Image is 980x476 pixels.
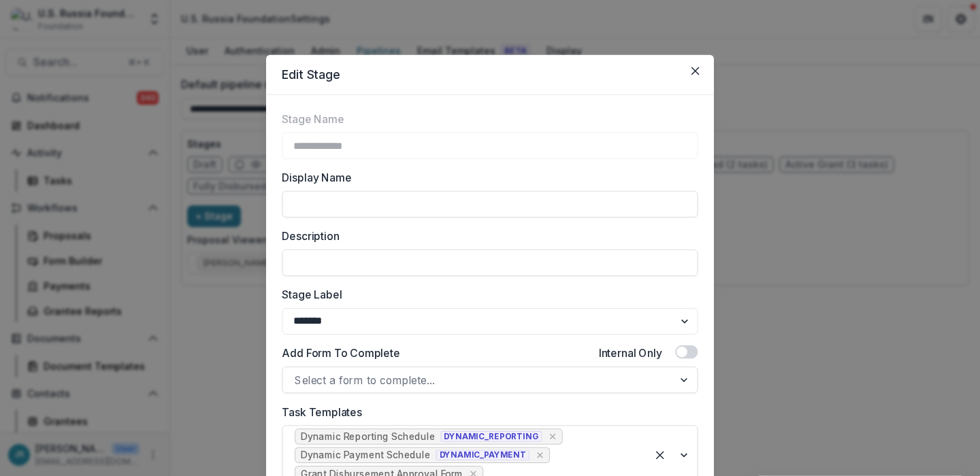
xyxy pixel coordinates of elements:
[301,431,436,442] div: Dynamic Reporting Schedule
[282,404,689,420] label: Task Templates
[599,345,662,362] label: Internal Only
[282,287,689,303] label: Stage Label
[301,449,431,460] div: Dynamic Payment Schedule
[649,445,670,466] div: Clear selected options
[282,169,689,186] label: Display Name
[546,430,559,443] div: Remove [object Object]
[266,55,714,95] header: Edit Stage
[436,449,529,460] span: DYNAMIC_PAYMENT
[282,228,689,244] label: Description
[282,111,344,127] label: Stage Name
[441,431,542,442] span: DYNAMIC_REPORTING
[534,449,547,462] div: Remove [object Object]
[282,345,399,362] label: Add Form To Complete
[685,61,706,82] button: Close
